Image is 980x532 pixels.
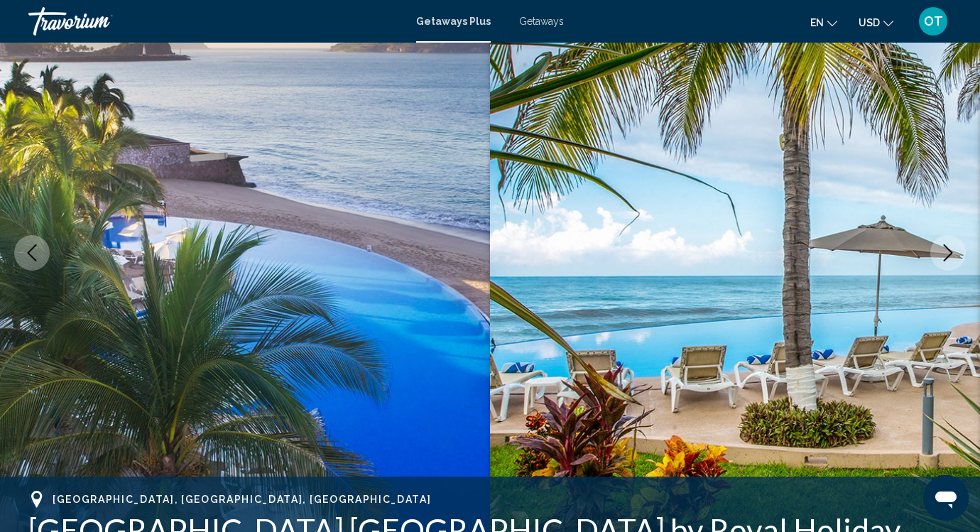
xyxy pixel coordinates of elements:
button: User Menu [915,6,952,36]
a: Getaways Plus [416,16,491,27]
span: OT [924,14,943,28]
button: Previous image [14,235,50,271]
button: Change language [810,12,837,33]
a: Travorium [28,7,402,36]
span: en [810,17,824,28]
button: Next image [930,235,966,271]
span: [GEOGRAPHIC_DATA], [GEOGRAPHIC_DATA], [GEOGRAPHIC_DATA] [53,494,431,505]
a: Getaways [519,16,564,27]
iframe: Button to launch messaging window [923,475,969,521]
button: Change currency [859,12,893,33]
span: USD [859,17,880,28]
